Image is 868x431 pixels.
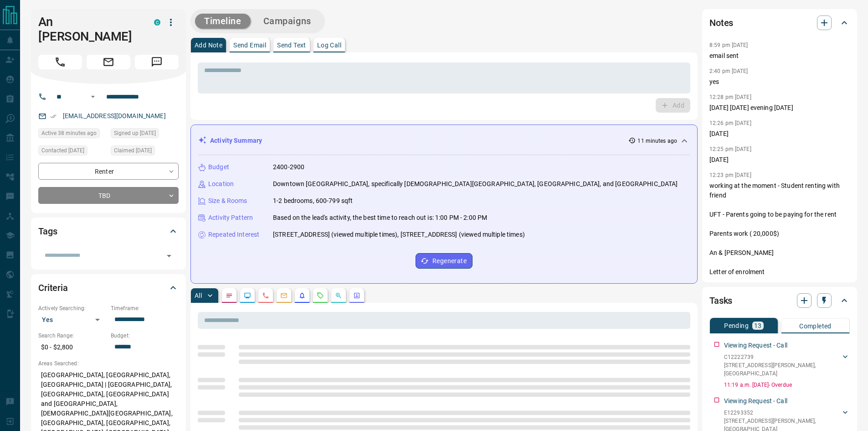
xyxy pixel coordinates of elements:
p: Completed [799,323,832,329]
div: Notes [709,12,850,34]
div: Sun Aug 17 2025 [38,128,106,141]
p: 2400-2900 [273,162,304,172]
svg: Listing Alerts [298,292,306,299]
p: [DATE] [DATE] evening [DATE] [709,103,850,113]
p: Downtown [GEOGRAPHIC_DATA], specifically [DEMOGRAPHIC_DATA][GEOGRAPHIC_DATA], [GEOGRAPHIC_DATA], ... [273,179,678,189]
p: Repeated Interest [208,230,259,239]
p: [DATE] [709,155,850,165]
p: Viewing Request - Call [724,396,787,406]
p: 12:26 pm [DATE] [709,120,751,126]
span: Contacted [DATE] [41,146,84,155]
p: 13 [754,322,762,329]
span: Message [135,55,179,69]
svg: Emails [280,292,288,299]
h2: Criteria [38,280,68,295]
p: Add Note [195,42,222,48]
p: 12:28 pm [DATE] [709,94,751,100]
p: 12:23 pm [DATE] [709,172,751,178]
p: Actively Searching: [38,304,106,312]
p: 8:59 pm [DATE] [709,42,748,48]
button: Open [87,91,98,102]
p: Activity Summary [210,136,262,145]
button: Open [163,249,175,262]
p: C12222739 [724,353,841,361]
p: Send Text [277,42,306,48]
p: Budget: [111,332,179,340]
svg: Agent Actions [353,292,360,299]
div: Tasks [709,290,850,312]
p: 12:25 pm [DATE] [709,146,751,152]
p: email sent [709,51,850,61]
p: [STREET_ADDRESS][PERSON_NAME] , [GEOGRAPHIC_DATA] [724,361,841,378]
h2: Notes [709,16,733,30]
span: Active 38 minutes ago [41,129,97,138]
p: Areas Searched: [38,359,179,368]
svg: Notes [226,292,233,299]
div: Wed Jul 30 2025 [38,145,106,158]
div: Criteria [38,277,179,299]
div: Activity Summary11 minutes ago [198,132,690,149]
div: TBD [38,187,179,204]
h2: Tasks [709,293,732,308]
span: Call [38,55,82,69]
svg: Email Verified [50,113,56,119]
p: Activity Pattern [208,213,253,223]
p: Viewing Request - Call [724,341,787,350]
p: working at the moment - Student renting with friend UFT - Parents going to be paying for the rent... [709,181,850,277]
p: Based on the lead's activity, the best time to reach out is: 1:00 PM - 2:00 PM [273,213,487,223]
div: Thu Jul 17 2025 [111,145,179,158]
p: yes [709,77,850,87]
span: Claimed [DATE] [114,146,152,155]
svg: Opportunities [335,292,342,299]
span: Email [87,55,130,69]
div: Tags [38,220,179,242]
button: Campaigns [254,14,320,29]
p: 11:19 a.m. [DATE] - Overdue [724,381,850,389]
div: Yes [38,312,106,327]
div: Mon Oct 25 2021 [111,128,179,141]
svg: Requests [317,292,324,299]
p: E12293352 [724,409,841,417]
p: 1-2 bedrooms, 600-799 sqft [273,196,353,206]
h2: Tags [38,224,57,239]
p: All [195,292,202,299]
div: condos.ca [154,19,160,26]
button: Timeline [195,14,251,29]
h1: An [PERSON_NAME] [38,15,140,44]
p: Search Range: [38,332,106,340]
p: Budget [208,162,229,172]
p: Pending [724,322,749,329]
a: [EMAIL_ADDRESS][DOMAIN_NAME] [63,112,166,119]
svg: Calls [262,292,269,299]
button: Regenerate [416,253,473,269]
p: Timeframe: [111,304,179,312]
p: Log Call [317,42,341,48]
div: C12222739[STREET_ADDRESS][PERSON_NAME],[GEOGRAPHIC_DATA] [724,351,850,379]
span: Signed up [DATE] [114,129,156,138]
p: Send Email [233,42,266,48]
p: [STREET_ADDRESS] (viewed multiple times), [STREET_ADDRESS] (viewed multiple times) [273,230,525,239]
svg: Lead Browsing Activity [244,292,251,299]
p: [DATE] [709,129,850,139]
p: Location [208,179,234,189]
div: Renter [38,163,179,180]
p: 11 minutes ago [637,137,677,145]
p: 2:40 pm [DATE] [709,68,748,74]
p: $0 - $2,800 [38,340,106,355]
p: Size & Rooms [208,196,247,206]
